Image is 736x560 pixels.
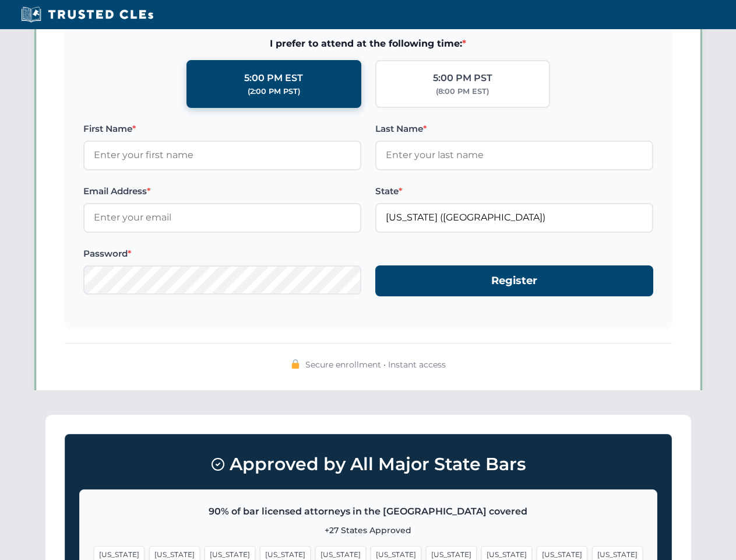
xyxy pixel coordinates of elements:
[94,504,643,519] p: 90% of bar licensed attorneys in the [GEOGRAPHIC_DATA] covered
[291,359,300,369] img: 🔒
[375,203,653,232] input: Florida (FL)
[83,247,361,261] label: Password
[17,6,157,23] img: Trusted CLEs
[248,86,300,97] div: (2:00 PM PST)
[375,184,653,198] label: State
[305,358,446,371] span: Secure enrollment • Instant access
[83,122,361,136] label: First Name
[375,141,653,170] input: Enter your last name
[83,184,361,198] label: Email Address
[83,141,361,170] input: Enter your first name
[375,265,653,296] button: Register
[375,122,653,136] label: Last Name
[83,203,361,232] input: Enter your email
[79,449,657,480] h3: Approved by All Major State Bars
[433,71,492,86] div: 5:00 PM PST
[83,36,653,51] span: I prefer to attend at the following time:
[244,71,303,86] div: 5:00 PM EST
[94,524,643,537] p: +27 States Approved
[436,86,489,97] div: (8:00 PM EST)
